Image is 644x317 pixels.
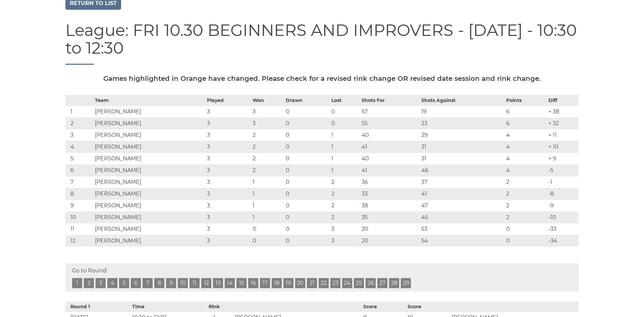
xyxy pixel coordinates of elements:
[284,95,329,106] th: Drawn
[360,188,420,200] td: 33
[205,129,251,141] td: 3
[205,141,251,153] td: 3
[93,211,205,223] td: [PERSON_NAME]
[93,141,205,153] td: [PERSON_NAME]
[251,153,284,164] td: 2
[251,141,284,153] td: 2
[284,188,329,200] td: 0
[420,211,504,223] td: 45
[504,164,547,176] td: 4
[107,278,117,288] a: 4
[201,278,211,288] a: 12
[154,278,164,288] a: 8
[284,106,329,117] td: 0
[284,117,329,129] td: 0
[547,106,579,117] td: + 38
[330,223,360,235] td: 3
[342,278,352,288] a: 24
[284,141,329,153] td: 0
[225,278,235,288] a: 14
[420,106,504,117] td: 19
[330,95,360,106] th: Lost
[205,117,251,129] td: 3
[547,211,579,223] td: -10
[119,278,129,288] a: 5
[420,95,504,106] th: Shots Against
[330,153,360,164] td: 1
[504,223,547,235] td: 0
[420,129,504,141] td: 29
[65,263,579,292] div: Go to Round:
[251,129,284,141] td: 2
[389,278,399,288] a: 28
[295,278,305,288] a: 20
[251,176,284,188] td: 1
[284,129,329,141] td: 0
[130,302,196,312] th: Time
[65,223,93,235] td: 11
[65,302,130,312] th: Round 1
[65,21,579,65] h1: League: FRI 10.30 BEGINNERS AND IMPROVERS - [DATE] - 10:30 to 12:30
[547,235,579,247] td: -34
[504,117,547,129] td: 6
[401,278,411,288] a: 29
[93,235,205,247] td: [PERSON_NAME]
[360,235,420,247] td: 20
[420,200,504,211] td: 47
[93,129,205,141] td: [PERSON_NAME]
[205,223,251,235] td: 3
[504,200,547,211] td: 2
[284,223,329,235] td: 0
[547,95,579,106] th: Diff
[251,106,284,117] td: 3
[65,129,93,141] td: 3
[284,211,329,223] td: 0
[205,211,251,223] td: 3
[330,188,360,200] td: 2
[360,141,420,153] td: 41
[366,278,376,288] a: 26
[251,223,284,235] td: 0
[205,188,251,200] td: 3
[504,106,547,117] td: 6
[420,164,504,176] td: 46
[260,278,270,288] a: 17
[72,278,82,288] a: 1
[360,176,420,188] td: 36
[283,278,293,288] a: 19
[251,211,284,223] td: 1
[360,164,420,176] td: 41
[420,117,504,129] td: 23
[547,188,579,200] td: -8
[196,302,233,312] th: Rink
[205,95,251,106] th: Played
[65,188,93,200] td: 8
[251,95,284,106] th: Won
[504,153,547,164] td: 4
[330,141,360,153] td: 1
[65,200,93,211] td: 9
[420,176,504,188] td: 37
[504,176,547,188] td: 2
[84,278,94,288] a: 2
[330,278,340,288] a: 23
[65,176,93,188] td: 7
[178,278,188,288] a: 10
[547,176,579,188] td: -1
[360,95,420,106] th: Shots For
[65,75,579,82] h5: Games highlighted in Orange have changed. Please check for a revised rink change OR revised date ...
[205,235,251,247] td: 3
[205,106,251,117] td: 3
[504,188,547,200] td: 2
[96,278,106,288] a: 3
[420,188,504,200] td: 41
[504,211,547,223] td: 2
[360,200,420,211] td: 38
[420,153,504,164] td: 31
[251,164,284,176] td: 2
[547,164,579,176] td: -5
[504,95,547,106] th: Points
[93,176,205,188] td: [PERSON_NAME]
[131,278,141,288] a: 6
[377,278,387,288] a: 27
